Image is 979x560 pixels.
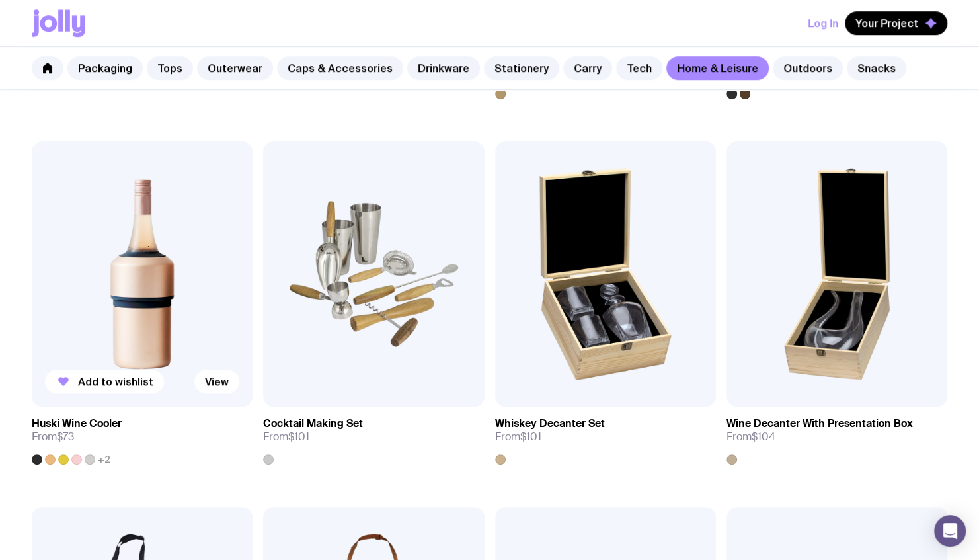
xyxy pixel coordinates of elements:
h3: Huski Wine Cooler [32,417,122,430]
a: Stationery [484,56,559,80]
a: Tech [616,56,662,80]
a: View [194,370,239,393]
h3: Wine Decanter With Presentation Box [726,417,913,430]
a: Outdoors [773,56,843,80]
a: Outerwear [197,56,273,80]
span: $101 [288,430,309,444]
span: +2 [98,454,110,465]
span: Add to wishlist [78,375,153,388]
a: Tops [147,56,193,80]
span: From [726,430,775,444]
span: Your Project [855,17,918,30]
button: Add to wishlist [45,370,164,393]
span: $73 [57,430,74,444]
button: Log In [808,11,838,35]
a: Carry [563,56,612,80]
span: From [32,430,74,444]
button: Your Project [845,11,947,35]
a: Packaging [67,56,143,80]
h3: Whiskey Decanter Set [495,417,605,430]
a: Drinkware [407,56,480,80]
a: Whiskey Decanter SetFrom$101 [495,407,716,465]
h3: Cocktail Making Set [263,417,363,430]
a: Snacks [847,56,906,80]
div: Open Intercom Messenger [934,515,966,547]
span: From [495,430,541,444]
a: Cocktail Making SetFrom$101 [263,407,484,465]
a: Wine Decanter With Presentation BoxFrom$104 [726,407,947,465]
span: $101 [520,430,541,444]
span: $104 [752,430,775,444]
a: Caps & Accessories [277,56,403,80]
a: Home & Leisure [666,56,769,80]
span: From [263,430,309,444]
a: Huski Wine CoolerFrom$73+2 [32,407,253,465]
